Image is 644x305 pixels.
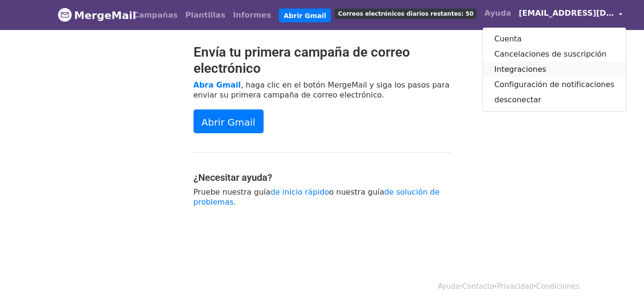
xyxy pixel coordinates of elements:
[194,44,410,76] font: Envía tu primera campaña de correo electrónico
[497,282,534,291] a: Privacidad
[279,9,331,23] a: Abrir Gmail
[482,27,626,112] div: [EMAIL_ADDRESS][DOMAIN_NAME]
[329,187,384,197] font: o nuestra guía
[484,9,511,18] font: Ayuda
[462,282,495,291] a: Contacto
[194,187,271,197] font: Pruebe nuestra guía
[483,77,626,92] a: Configuración de notificaciones
[338,10,473,17] font: Correos electrónicos diarios restantes: 50
[483,31,626,47] a: Cuenta
[483,47,626,62] a: Cancelaciones de suscripción
[494,34,521,43] font: Cuenta
[185,10,225,20] font: Plantillas
[194,172,272,183] font: ¿Necesitar ayuda?
[133,10,178,20] font: Campañas
[494,65,546,74] font: Integraciones
[194,80,450,99] font: , haga clic en el botón MergeMail y siga los pasos para enviar su primera campaña de correo elect...
[483,92,626,108] a: desconectar
[130,6,182,25] a: Campañas
[536,282,580,291] a: Condiciones
[284,11,326,19] font: Abrir Gmail
[58,5,122,25] a: MergeMail
[233,10,271,20] font: Informes
[460,282,462,291] font: ·
[182,6,229,25] a: Plantillas
[194,187,440,207] a: de solución de problemas
[480,4,515,23] a: Ayuda
[270,187,329,197] a: de inicio rápido
[596,259,644,305] iframe: Widget de chat
[202,116,256,128] font: Abrir Gmail
[74,10,136,21] font: MergeMail
[331,4,480,23] a: Correos electrónicos diarios restantes: 50
[234,197,236,207] font: .
[534,282,536,291] font: ·
[483,62,626,77] a: Integraciones
[515,4,626,26] a: [EMAIL_ADDRESS][DOMAIN_NAME]
[58,8,72,22] img: Logotipo de MergeMail
[194,80,241,89] a: Abra Gmail
[494,95,541,104] font: desconectar
[438,282,460,291] a: Ayuda
[229,6,275,25] a: Informes
[194,109,264,133] a: Abrir Gmail
[494,49,607,59] font: Cancelaciones de suscripción
[494,282,497,291] font: ·
[494,80,614,89] font: Configuración de notificaciones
